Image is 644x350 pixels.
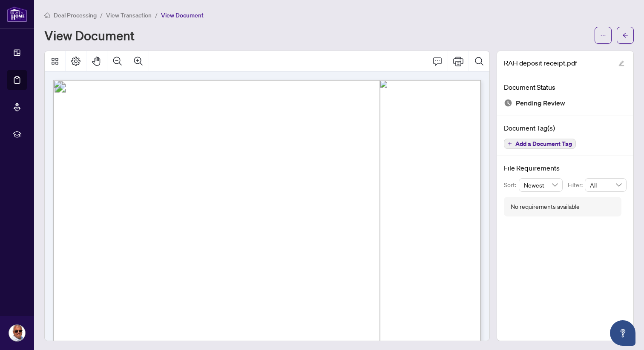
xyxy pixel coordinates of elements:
span: arrow-left [622,32,628,38]
h4: Document Status [504,82,627,92]
p: Sort: [504,180,519,190]
p: Filter: [568,180,585,190]
span: ellipsis [600,32,606,38]
img: logo [7,6,27,22]
span: All [590,179,621,191]
button: Add a Document Tag [504,139,576,149]
span: View Transaction [106,11,152,19]
span: home [44,12,50,18]
h1: View Document [44,28,135,42]
img: Profile Icon [9,325,25,341]
img: Document Status [504,99,512,107]
button: Open asap [610,320,635,346]
span: View Document [161,11,204,19]
span: Pending Review [516,97,565,109]
span: RAH deposit receipt.pdf [504,58,577,68]
span: edit [618,60,624,66]
span: Deal Processing [54,11,97,19]
li: / [100,10,103,20]
li: / [155,10,158,20]
h4: Document Tag(s) [504,123,627,133]
span: plus [508,142,512,146]
div: No requirements available [511,202,580,211]
span: Newest [524,179,558,191]
h4: File Requirements [504,163,627,173]
span: Add a Document Tag [515,141,572,147]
